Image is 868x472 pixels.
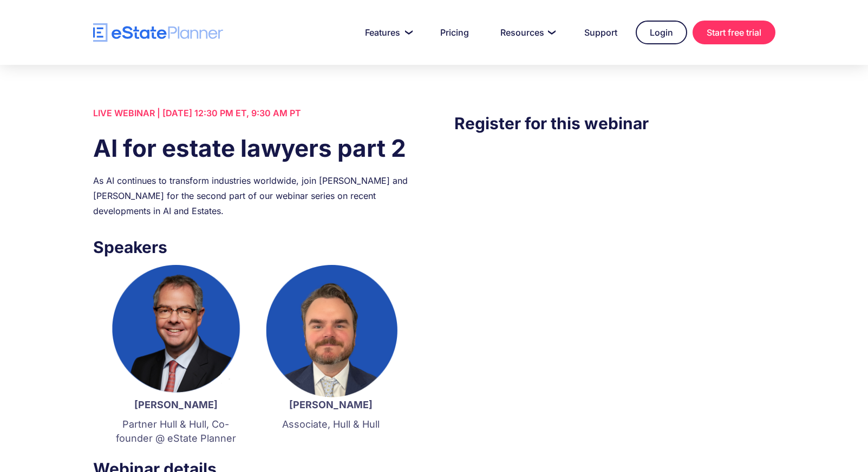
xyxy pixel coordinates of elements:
[93,105,414,121] div: LIVE WEBINAR | [DATE] 12:30 PM ET, 9:30 AM PT
[454,111,775,136] h3: Register for this webinar
[289,399,373,410] strong: [PERSON_NAME]
[134,399,218,410] strong: [PERSON_NAME]
[571,22,630,43] a: Support
[427,22,482,43] a: Pricing
[93,131,414,165] h1: AI for estate lawyers part 2
[264,417,397,431] p: Associate, Hull & Hull
[454,157,775,341] iframe: Form 0
[693,21,775,44] a: Start free trial
[352,22,422,43] a: Features
[93,23,223,42] a: home
[487,22,566,43] a: Resources
[93,235,414,260] h3: Speakers
[636,21,687,44] a: Login
[93,173,414,218] div: As AI continues to transform industries worldwide, join [PERSON_NAME] and [PERSON_NAME] for the s...
[109,417,243,446] p: Partner Hull & Hull, Co-founder @ eState Planner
